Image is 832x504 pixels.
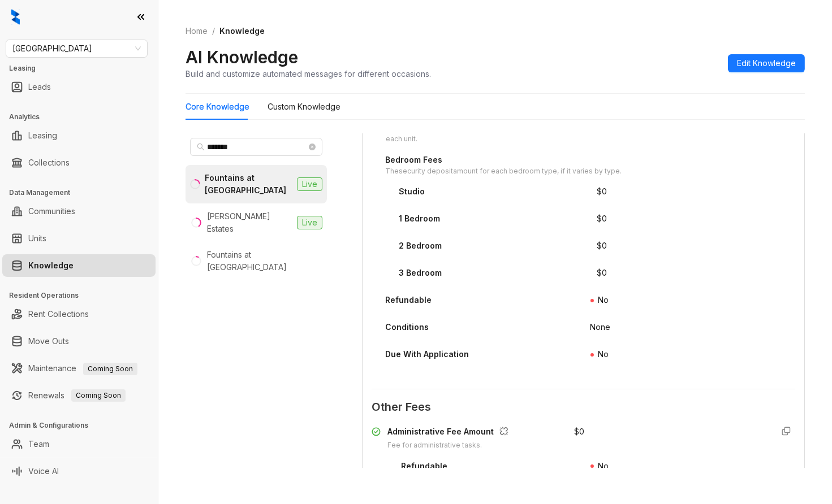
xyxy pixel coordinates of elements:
a: RenewalsComing Soon [28,384,126,407]
div: The standard security deposit amount required for each unit. [386,123,561,145]
div: Fee for administrative tasks. [387,440,513,451]
div: Studio [399,185,425,198]
li: Units [2,227,156,250]
span: Other Fees [372,398,795,416]
a: Leasing [28,124,57,147]
h3: Leasing [9,63,158,73]
a: Units [28,227,46,250]
span: search [197,143,205,151]
div: Fountains at [GEOGRAPHIC_DATA] [205,172,292,197]
li: Leads [2,76,156,98]
a: Knowledge [28,254,74,277]
span: Fairfield [12,40,141,57]
a: Leads [28,76,51,98]
li: / [212,25,215,37]
a: Collections [28,151,70,174]
div: 3 Bedroom [399,267,442,279]
a: Team [28,433,49,455]
span: close-circle [309,144,316,150]
span: No [598,461,609,471]
div: Refundable [401,460,447,472]
a: Communities [28,200,75,223]
button: Edit Knowledge [728,54,805,72]
a: Move Outs [28,330,69,353]
li: Rent Collections [2,303,156,325]
li: Communities [2,200,156,223]
div: $ 0 [597,240,607,252]
span: No [598,295,609,305]
a: Rent Collections [28,303,89,325]
h3: Analytics [9,112,158,122]
span: Live [297,216,322,229]
h3: Admin & Configurations [9,420,158,431]
div: The security deposit amount for each bedroom type, if it varies by type. [385,166,622,177]
div: $ 0 [597,267,607,279]
div: Core Knowledge [186,101,249,113]
li: Team [2,433,156,455]
div: $ 0 [597,185,607,198]
div: Conditions [385,321,429,333]
div: Due With Application [385,348,469,360]
div: Bedroom Fees [385,154,622,166]
div: Fountains at [GEOGRAPHIC_DATA] [207,249,322,273]
li: Leasing [2,124,156,147]
span: Edit Knowledge [737,57,796,69]
div: Administrative Fee Amount [387,425,513,440]
span: Live [297,177,322,191]
span: Coming Soon [71,389,126,402]
a: Home [183,25,210,37]
li: Maintenance [2,357,156,380]
li: Knowledge [2,254,156,277]
div: Refundable [385,294,432,306]
span: No [598,349,609,359]
div: None [590,321,611,333]
span: Knowledge [219,26,265,36]
div: Build and customize automated messages for different occasions. [186,68,431,80]
div: $ 0 [574,425,584,438]
div: 1 Bedroom [399,212,440,225]
div: $ 0 [597,212,607,225]
img: logo [11,9,20,25]
h3: Resident Operations [9,290,158,301]
div: 2 Bedroom [399,240,442,252]
span: Coming Soon [83,363,137,375]
li: Move Outs [2,330,156,353]
div: [PERSON_NAME] Estates [207,210,292,235]
a: Voice AI [28,460,59,483]
h2: AI Knowledge [186,46,298,68]
h3: Data Management [9,188,158,198]
li: Voice AI [2,460,156,483]
li: Collections [2,151,156,174]
div: Custom Knowledge [268,101,340,113]
li: Renewals [2,384,156,407]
